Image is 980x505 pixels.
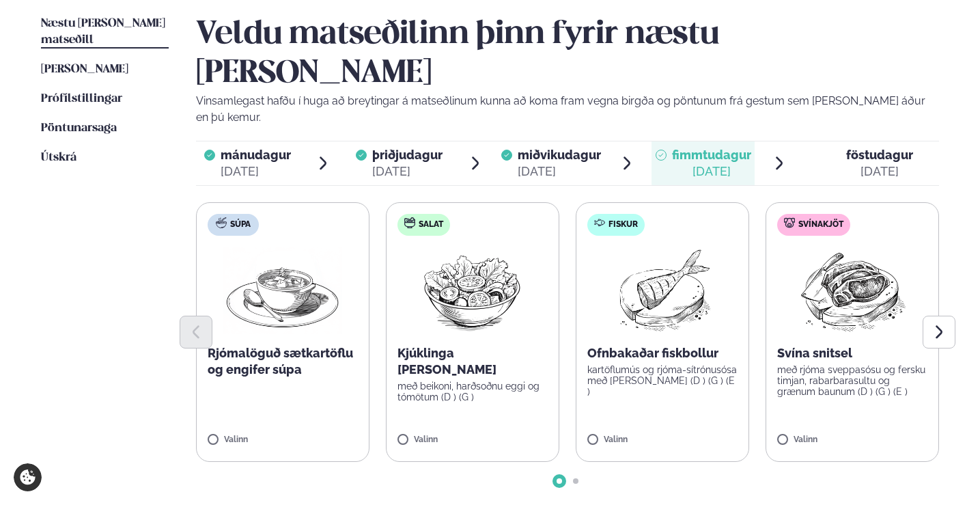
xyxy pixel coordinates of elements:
h2: Veldu matseðilinn þinn fyrir næstu [PERSON_NAME] [196,16,940,92]
span: fimmtudagur [672,148,751,162]
img: Pork-Meat.png [792,247,912,334]
p: Kjúklinga [PERSON_NAME] [397,345,548,378]
p: Ofnbakaðar fiskbollur [587,345,738,361]
div: [DATE] [372,163,443,180]
span: Svínakjöt [798,219,843,230]
span: miðvikudagur [518,148,601,162]
img: salad.svg [404,217,415,228]
a: [PERSON_NAME] [41,62,128,78]
img: fish.svg [594,217,605,228]
a: Cookie settings [14,463,42,491]
span: Pöntunarsaga [41,122,117,134]
a: Útskrá [41,150,76,166]
span: Salat [419,219,443,230]
p: Svína snitsel [777,345,927,361]
p: Vinsamlegast hafðu í huga að breytingar á matseðlinum kunna að koma fram vegna birgða og pöntunum... [196,93,940,126]
p: með beikoni, harðsoðnu eggi og tómötum (D ) (G ) [397,381,548,402]
span: Go to slide 1 [557,478,562,484]
img: Soup.png [223,247,343,334]
a: Pöntunarsaga [41,120,117,137]
div: [DATE] [518,163,601,180]
button: Previous slide [180,316,212,349]
p: Rjómalöguð sætkartöflu og engifer súpa [208,345,358,378]
span: Fiskur [608,219,638,230]
img: Salad.png [412,247,533,334]
a: Prófílstillingar [41,91,122,107]
p: kartöflumús og rjóma-sítrónusósa með [PERSON_NAME] (D ) (G ) (E ) [587,364,738,397]
button: Next slide [923,316,955,349]
span: mánudagur [221,148,291,162]
div: [DATE] [846,163,913,180]
span: [PERSON_NAME] [41,64,128,75]
a: Næstu [PERSON_NAME] matseðill [41,16,169,49]
div: [DATE] [672,163,751,180]
span: föstudagur [846,148,913,162]
span: þriðjudagur [372,148,443,162]
span: Súpa [230,219,251,230]
span: Go to slide 2 [573,478,578,484]
p: með rjóma sveppasósu og fersku timjan, rabarbarasultu og grænum baunum (D ) (G ) (E ) [777,364,927,397]
span: Prófílstillingar [41,93,122,105]
img: pork.svg [784,217,795,228]
div: [DATE] [221,163,291,180]
img: Fish.png [602,247,723,334]
span: Útskrá [41,152,76,163]
span: Næstu [PERSON_NAME] matseðill [41,18,165,46]
img: soup.svg [216,217,227,228]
